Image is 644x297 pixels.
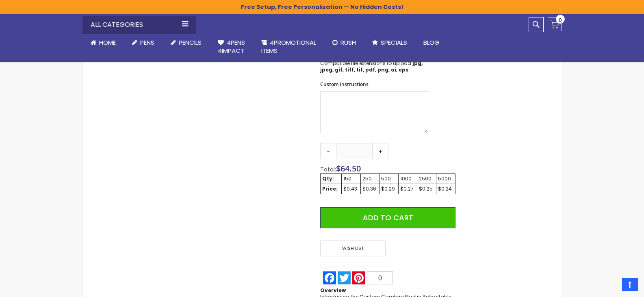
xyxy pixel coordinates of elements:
[261,38,316,55] span: 4PROMOTIONAL ITEMS
[82,34,124,52] a: Home
[362,186,378,192] div: $0.36
[419,176,434,182] div: 2500
[322,271,337,284] a: Facebook
[381,186,397,192] div: $0.29
[320,81,369,88] span: Custom Instructions
[322,175,334,182] strong: Qty:
[82,16,196,34] div: All Categories
[363,212,413,223] span: Add to Cart
[438,186,453,192] div: $0.24
[322,185,338,192] strong: Price:
[340,38,356,47] span: Rush
[179,38,202,47] span: Pencils
[320,60,428,73] p: Compatible file extensions to upload:
[124,34,163,52] a: Pens
[140,38,154,47] span: Pens
[419,186,434,192] div: $0.25
[320,241,385,256] span: Wish List
[364,34,415,52] a: Specials
[324,34,364,52] a: Rush
[438,176,453,182] div: 5000
[320,287,346,294] strong: Overview
[378,275,382,282] span: 0
[622,278,638,291] a: Top
[362,176,378,182] div: 250
[337,271,351,284] a: Twitter
[415,34,447,52] a: Blog
[320,143,336,159] a: -
[343,186,359,192] div: $0.43
[548,17,562,31] a: 0
[320,60,423,73] strong: jpg, jpeg, gif, tiff, tif, pdf, png, ai, eps
[381,176,397,182] div: 500
[336,163,361,174] span: $
[253,34,324,60] a: 4PROMOTIONALITEMS
[210,34,253,60] a: 4Pens4impact
[559,16,562,24] span: 0
[423,38,439,47] span: Blog
[343,176,359,182] div: 150
[381,38,407,47] span: Specials
[320,165,336,173] span: Total:
[320,241,388,256] a: Wish List
[218,38,245,55] span: 4Pens 4impact
[163,34,210,52] a: Pencils
[351,271,394,284] a: Pinterest0
[400,176,415,182] div: 1000
[99,38,116,47] span: Home
[340,163,361,174] span: 64.50
[400,186,415,192] div: $0.27
[320,207,455,228] button: Add to Cart
[372,143,388,159] a: +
